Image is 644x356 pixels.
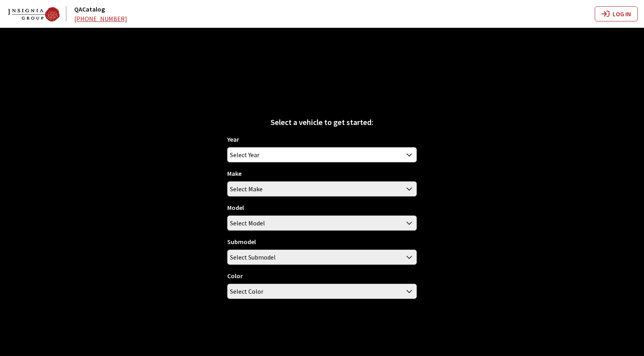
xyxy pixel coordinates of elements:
[230,182,263,196] span: Select Make
[227,135,239,144] label: Year
[230,250,276,264] span: Select Submodel
[228,216,416,230] span: Select Model
[227,203,244,212] label: Model
[227,181,416,196] span: Select Make
[227,250,416,265] span: Select Submodel
[228,148,416,162] span: Select Year
[227,284,416,299] span: Select Color
[227,237,256,246] label: Submodel
[230,284,263,298] span: Select Color
[227,116,416,128] div: Select a vehicle to get started:
[228,284,416,298] span: Select Color
[595,6,638,21] button: Log In
[228,182,416,196] span: Select Make
[227,216,416,231] span: Select Model
[74,15,127,23] a: [PHONE_NUMBER]
[230,148,259,162] span: Select Year
[228,250,416,264] span: Select Submodel
[227,147,416,162] span: Select Year
[227,169,242,178] label: Make
[230,216,265,230] span: Select Model
[227,271,243,281] label: Color
[8,6,73,21] a: QACatalog logo
[74,5,105,13] a: QACatalog
[8,7,60,21] img: Dashboard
